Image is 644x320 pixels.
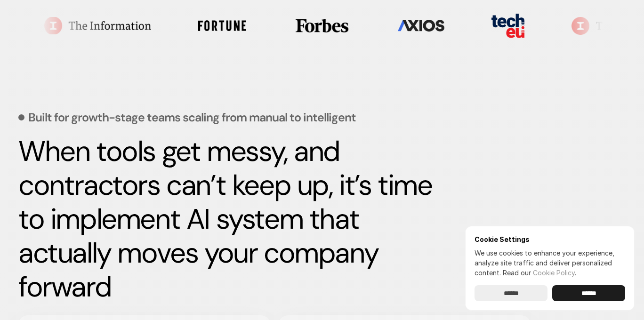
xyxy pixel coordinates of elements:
p: We use cookies to enhance your experience, analyze site traffic and deliver personalized content. [475,248,625,278]
a: Cookie Policy [533,269,575,277]
h6: Cookie Settings [475,235,625,243]
p: Built for growth-stage teams scaling from manual to intelligent [28,112,356,123]
strong: When tools get messy, and contractors can’t keep up, it’s time to implement AI system that actual... [18,133,438,305]
span: Read our . [503,269,576,277]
